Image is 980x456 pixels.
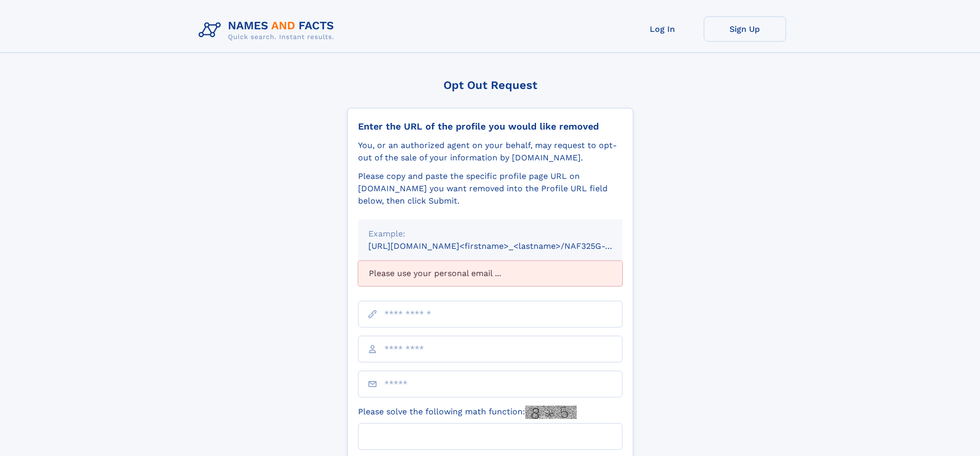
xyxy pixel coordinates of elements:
small: [URL][DOMAIN_NAME]<firstname>_<lastname>/NAF325G-xxxxxxxx [368,241,642,251]
div: Example: [368,228,612,240]
div: Enter the URL of the profile you would like removed [358,121,622,132]
div: You, or an authorized agent on your behalf, may request to opt-out of the sale of your informatio... [358,139,622,164]
a: Sign Up [704,16,786,42]
img: Logo Names and Facts [194,16,343,44]
a: Log In [621,16,704,42]
div: Please copy and paste the specific profile page URL on [DOMAIN_NAME] you want removed into the Pr... [358,170,622,207]
div: Please use your personal email ... [358,261,622,286]
div: Opt Out Request [347,79,633,92]
label: Please solve the following math function: [358,406,577,419]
